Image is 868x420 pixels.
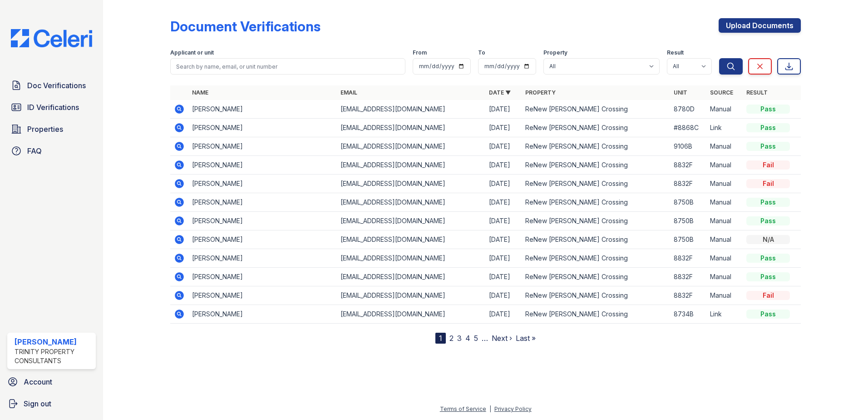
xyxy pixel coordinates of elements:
[485,230,522,249] td: [DATE]
[27,124,63,135] span: Properties
[706,156,743,175] td: Manual
[746,142,790,151] div: Pass
[522,305,670,324] td: ReNew [PERSON_NAME] Crossing
[449,334,454,343] a: 2
[670,175,706,193] td: 8832F
[337,286,485,305] td: [EMAIL_ADDRESS][DOMAIN_NAME]
[489,405,491,412] div: |
[24,376,52,387] span: Account
[746,310,790,319] div: Pass
[670,156,706,175] td: 8832F
[188,249,337,268] td: [PERSON_NAME]
[4,29,99,47] img: CE_Logo_Blue-a8612792a0a2168367f1c8372b55b34899dd931a85d93a1a3d3e32e68fde9ad4.png
[522,230,670,249] td: ReNew [PERSON_NAME] Crossing
[485,268,522,286] td: [DATE]
[522,119,670,137] td: ReNew [PERSON_NAME] Crossing
[746,216,790,225] div: Pass
[337,119,485,137] td: [EMAIL_ADDRESS][DOMAIN_NAME]
[670,268,706,286] td: 8832F
[482,333,488,344] span: …
[7,142,96,160] a: FAQ
[516,334,536,343] a: Last »
[674,89,687,96] a: Unit
[670,137,706,156] td: 9106B
[4,373,99,391] a: Account
[706,175,743,193] td: Manual
[543,49,567,56] label: Property
[188,100,337,119] td: [PERSON_NAME]
[522,286,670,305] td: ReNew [PERSON_NAME] Crossing
[670,286,706,305] td: 8832F
[485,193,522,212] td: [DATE]
[706,230,743,249] td: Manual
[337,249,485,268] td: [EMAIL_ADDRESS][DOMAIN_NAME]
[746,105,790,114] div: Pass
[188,119,337,137] td: [PERSON_NAME]
[337,305,485,324] td: [EMAIL_ADDRESS][DOMAIN_NAME]
[746,235,790,244] div: N/A
[525,89,556,96] a: Property
[746,254,790,263] div: Pass
[24,398,51,409] span: Sign out
[188,175,337,193] td: [PERSON_NAME]
[710,89,733,96] a: Source
[670,249,706,268] td: 8832F
[522,193,670,212] td: ReNew [PERSON_NAME] Crossing
[492,334,512,343] a: Next ›
[706,268,743,286] td: Manual
[706,100,743,119] td: Manual
[188,193,337,212] td: [PERSON_NAME]
[706,305,743,324] td: Link
[522,212,670,230] td: ReNew [PERSON_NAME] Crossing
[7,120,96,138] a: Properties
[340,89,357,96] a: Email
[485,119,522,137] td: [DATE]
[706,193,743,212] td: Manual
[435,333,446,344] div: 1
[188,305,337,324] td: [PERSON_NAME]
[522,268,670,286] td: ReNew [PERSON_NAME] Crossing
[706,119,743,137] td: Link
[337,268,485,286] td: [EMAIL_ADDRESS][DOMAIN_NAME]
[4,395,99,413] button: Sign out
[337,137,485,156] td: [EMAIL_ADDRESS][DOMAIN_NAME]
[7,98,96,116] a: ID Verifications
[413,49,427,56] label: From
[465,334,470,343] a: 4
[485,286,522,305] td: [DATE]
[188,230,337,249] td: [PERSON_NAME]
[670,193,706,212] td: 8750B
[719,18,801,33] a: Upload Documents
[706,249,743,268] td: Manual
[670,100,706,119] td: 8780D
[494,405,532,412] a: Privacy Policy
[746,123,790,132] div: Pass
[15,347,92,365] div: Trinity Property Consultants
[522,156,670,175] td: ReNew [PERSON_NAME] Crossing
[670,212,706,230] td: 8750B
[188,286,337,305] td: [PERSON_NAME]
[485,249,522,268] td: [DATE]
[192,89,208,96] a: Name
[706,286,743,305] td: Manual
[474,334,478,343] a: 5
[337,212,485,230] td: [EMAIL_ADDRESS][DOMAIN_NAME]
[746,89,768,96] a: Result
[485,175,522,193] td: [DATE]
[478,49,485,56] label: To
[667,49,684,56] label: Result
[706,212,743,230] td: Manual
[188,137,337,156] td: [PERSON_NAME]
[27,80,86,91] span: Doc Verifications
[706,137,743,156] td: Manual
[337,175,485,193] td: [EMAIL_ADDRESS][DOMAIN_NAME]
[188,268,337,286] td: [PERSON_NAME]
[746,291,790,300] div: Fail
[522,249,670,268] td: ReNew [PERSON_NAME] Crossing
[485,100,522,119] td: [DATE]
[27,145,42,156] span: FAQ
[670,305,706,324] td: 8734B
[337,230,485,249] td: [EMAIL_ADDRESS][DOMAIN_NAME]
[746,272,790,281] div: Pass
[170,18,321,35] div: Document Verifications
